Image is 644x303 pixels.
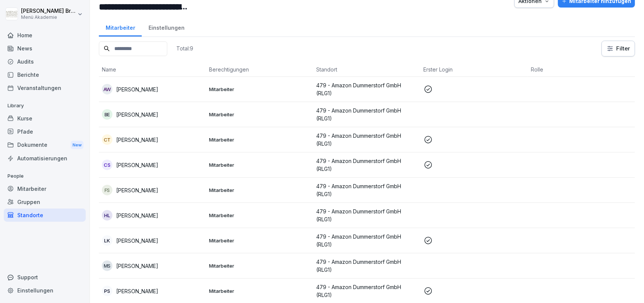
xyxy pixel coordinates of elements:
p: [PERSON_NAME] Bruns [21,8,76,14]
a: News [4,42,86,55]
p: [PERSON_NAME] [116,136,158,144]
a: Berichte [4,68,86,81]
p: Total: 9 [176,45,193,52]
p: 479 - Amazon Dummerstorf GmbH (RLG1) [316,283,417,299]
p: Mitarbeiter [209,136,310,143]
a: Einstellungen [4,284,86,297]
div: BE [102,109,112,120]
p: Mitarbeiter [209,237,310,244]
div: MS [102,260,112,271]
p: 479 - Amazon Dummerstorf GmbH (RLG1) [316,258,417,274]
p: 479 - Amazon Dummerstorf GmbH (RLG1) [316,233,417,248]
p: Mitarbeiter [209,262,310,269]
div: Filter [606,45,630,52]
p: Mitarbeiter [209,288,310,294]
a: Audits [4,55,86,68]
p: People [4,170,86,182]
a: Kurse [4,112,86,125]
a: Einstellungen [142,17,191,37]
p: Mitarbeiter [209,212,310,219]
th: Rolle [528,62,635,77]
a: Mitarbeiter [4,182,86,195]
th: Name [99,62,206,77]
p: 479 - Amazon Dummerstorf GmbH (RLG1) [316,207,417,223]
div: CS [102,160,112,170]
a: Standorte [4,209,86,222]
p: 479 - Amazon Dummerstorf GmbH (RLG1) [316,107,417,122]
th: Erster Login [421,62,528,77]
p: 479 - Amazon Dummerstorf GmbH (RLG1) [316,182,417,198]
p: 479 - Amazon Dummerstorf GmbH (RLG1) [316,132,417,148]
button: Filter [602,41,635,56]
th: Berechtigungen [206,62,313,77]
div: LK [102,235,112,246]
div: PS [102,286,112,296]
p: [PERSON_NAME] [116,111,158,119]
p: [PERSON_NAME] [116,161,158,169]
p: [PERSON_NAME] [116,85,158,93]
a: Pfade [4,125,86,138]
p: [PERSON_NAME] [116,186,158,194]
p: [PERSON_NAME] [116,237,158,245]
div: FS [102,185,112,195]
p: [PERSON_NAME] [116,287,158,295]
p: Mitarbeiter [209,187,310,193]
a: Veranstaltungen [4,81,86,94]
p: 479 - Amazon Dummerstorf GmbH (RLG1) [316,157,417,173]
p: [PERSON_NAME] [116,212,158,219]
div: CT [102,134,112,145]
div: AW [102,84,112,94]
a: DokumenteNew [4,138,86,152]
p: [PERSON_NAME] [116,262,158,270]
p: Mitarbeiter [209,161,310,168]
p: Menü Akademie [21,15,76,20]
a: Gruppen [4,195,86,209]
p: 479 - Amazon Dummerstorf GmbH (RLG1) [316,81,417,97]
div: New [71,141,83,149]
div: Dokumente [4,138,86,152]
a: Mitarbeiter [99,17,142,37]
div: Support [4,271,86,284]
a: Home [4,29,86,42]
th: Standort [313,62,420,77]
p: Mitarbeiter [209,86,310,93]
div: HL [102,210,112,221]
a: Automatisierungen [4,152,86,165]
p: Library [4,100,86,112]
p: Mitarbeiter [209,111,310,118]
